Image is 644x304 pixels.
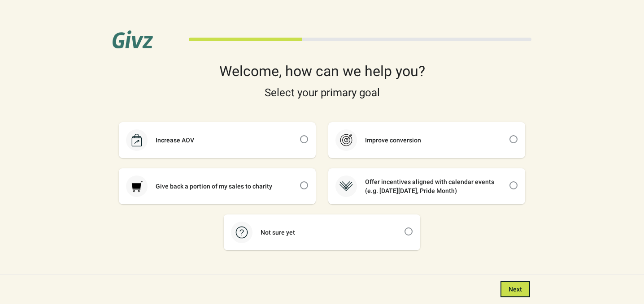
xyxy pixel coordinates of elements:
div: Increase AOV [148,136,202,145]
button: Next [500,281,530,297]
span: Next [509,286,522,293]
div: Select your primary goal [113,86,531,100]
div: Welcome, how can we help you? [113,64,531,78]
div: Give back a portion of my sales to charity [148,182,280,191]
div: Not sure yet [252,228,303,237]
div: Improve conversion [357,136,429,145]
div: Offer incentives aligned with calendar events (e.g. [DATE][DATE], Pride Month) [357,177,509,195]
